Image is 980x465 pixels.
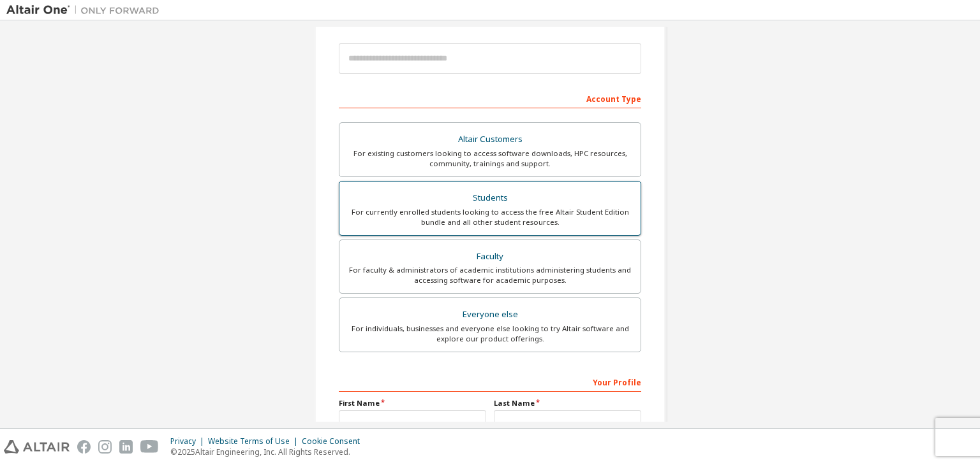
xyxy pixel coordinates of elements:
[347,148,633,169] div: For existing customers looking to access software downloads, HPC resources, community, trainings ...
[170,447,367,457] p: © 2025 Altair Engineering, Inc. All Rights Reserved.
[6,4,166,17] img: Altair One
[119,440,133,454] img: linkedin.svg
[494,398,641,408] label: Last Name
[208,436,302,447] div: Website Terms of Use
[339,398,486,408] label: First Name
[347,324,633,344] div: For individuals, businesses and everyone else looking to try Altair software and explore our prod...
[98,440,112,454] img: instagram.svg
[170,436,208,447] div: Privacy
[339,371,641,392] div: Your Profile
[347,207,633,227] div: For currently enrolled students looking to access the free Altair Student Edition bundle and all ...
[347,306,633,324] div: Everyone else
[302,436,367,447] div: Cookie Consent
[347,248,633,266] div: Faculty
[347,131,633,148] div: Altair Customers
[339,88,641,108] div: Account Type
[347,189,633,207] div: Students
[77,440,91,454] img: facebook.svg
[140,440,159,454] img: youtube.svg
[347,265,633,285] div: For faculty & administrators of academic institutions administering students and accessing softwa...
[4,440,70,454] img: altair_logo.svg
